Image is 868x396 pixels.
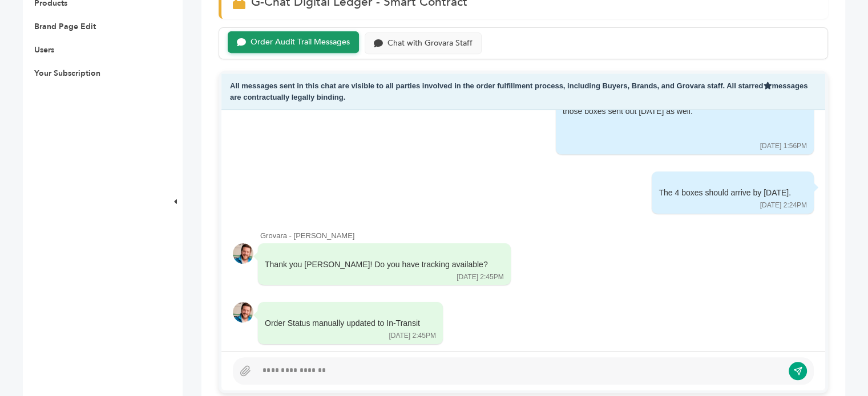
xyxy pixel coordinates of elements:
[760,201,807,210] div: [DATE] 2:24PM
[387,39,473,48] div: Chat with Grovara Staff
[251,38,350,47] div: Order Audit Trail Messages
[563,95,791,140] div: hey [PERSON_NAME], no we dont service Publix and i will get those boxes sent out [DATE] as well.
[389,331,435,341] div: [DATE] 2:45PM
[34,44,54,55] a: Users
[265,259,488,271] div: Thank you [PERSON_NAME]! Do you have tracking available?
[34,21,96,32] a: Brand Page Edit
[760,141,807,151] div: [DATE] 1:56PM
[265,318,420,329] div: Order Status manually updated to In-Transit
[221,74,825,110] div: All messages sent in this chat are visible to all parties involved in the order fulfillment proce...
[659,187,791,199] div: The 4 boxes should arrive by [DATE].
[260,231,814,241] div: Grovara - [PERSON_NAME]
[34,68,100,79] a: Your Subscription
[457,272,503,282] div: [DATE] 2:45PM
